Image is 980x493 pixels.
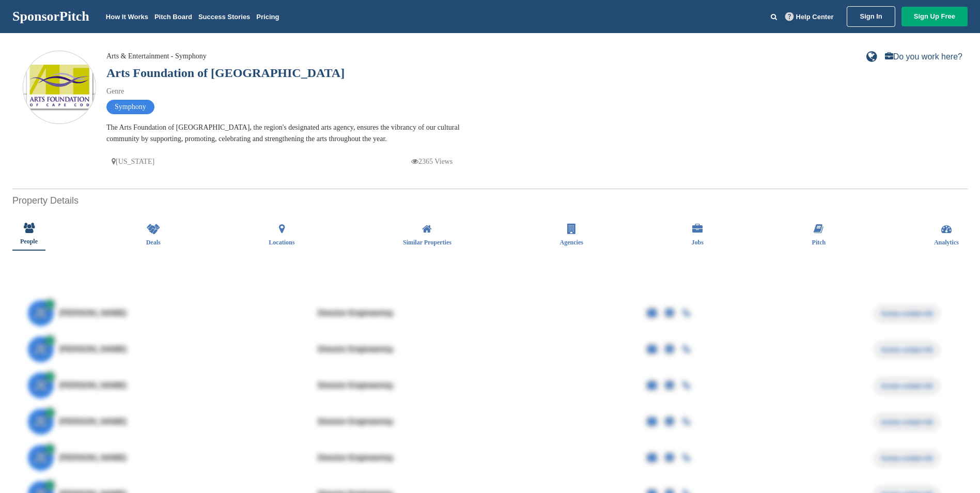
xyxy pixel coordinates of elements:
span: Access contact info [875,451,939,466]
span: Agencies [560,239,583,245]
span: Similar Properties [403,239,452,245]
a: SponsorPitch [12,10,89,23]
div: The Arts Foundation of [GEOGRAPHIC_DATA], the region's designated arts agency, ensures the vibran... [106,122,468,145]
span: Access contact info [875,306,939,321]
a: Sign Up Free [901,7,968,26]
span: [PERSON_NAME] [59,454,127,462]
a: JE [PERSON_NAME] Director Engineering Access contact info [28,404,952,440]
span: [PERSON_NAME] [59,309,127,317]
span: Jobs [692,239,704,245]
div: Director Engineering [317,345,472,353]
a: Sign In [847,6,895,27]
span: JE [28,336,54,362]
a: Success Stories [198,13,250,21]
span: [PERSON_NAME] [59,345,127,353]
span: JE [28,373,54,398]
span: Deals [146,239,161,245]
h2: Property Details [12,194,968,208]
a: How It Works [106,13,148,21]
p: 2365 Views [411,155,453,168]
a: Pricing [256,13,279,21]
img: Sponsorpitch & Arts Foundation of Cape Cod [23,65,96,112]
a: JE [PERSON_NAME] Director Engineering Access contact info [28,331,952,367]
span: Symphony [106,100,154,114]
span: JE [28,445,54,471]
p: [US_STATE] [112,155,154,168]
a: Do you work here? [885,53,962,61]
a: Help Center [783,11,836,23]
div: Director Engineering [317,381,472,390]
span: Locations [269,239,294,245]
a: Arts Foundation of [GEOGRAPHIC_DATA] [106,66,345,80]
span: Access contact info [875,342,939,358]
div: Director Engineering [317,418,472,426]
span: Analytics [934,239,959,245]
span: People [20,238,38,244]
a: JE [PERSON_NAME] Director Engineering Access contact info [28,367,952,404]
span: JE [28,300,54,326]
div: Director Engineering [317,309,472,317]
a: JE [PERSON_NAME] Director Engineering Access contact info [28,440,952,476]
span: [PERSON_NAME] [59,418,127,426]
span: JE [28,409,54,435]
span: Pitch [812,239,826,245]
span: [PERSON_NAME] [59,381,127,390]
div: Director Engineering [317,454,472,462]
div: Genre [106,86,468,97]
span: Access contact info [875,378,939,394]
a: JE [PERSON_NAME] Director Engineering Access contact info [28,295,952,331]
div: Arts & Entertainment - Symphony [106,51,207,62]
span: Access contact info [875,414,939,430]
a: Pitch Board [154,13,192,21]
